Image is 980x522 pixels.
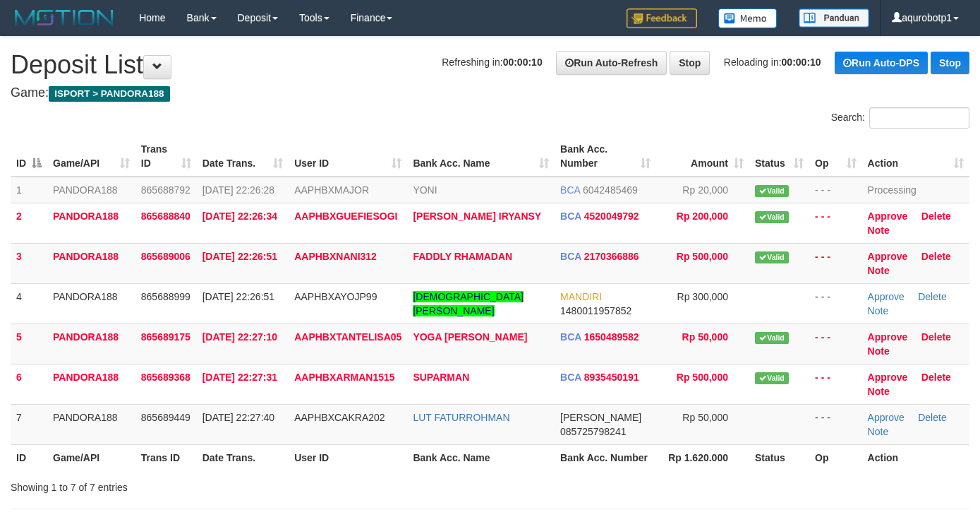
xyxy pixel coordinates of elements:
td: 5 [11,324,47,364]
span: 865689175 [141,331,190,343]
th: User ID: activate to sort column ascending [289,136,407,177]
h1: Deposit List [11,51,969,79]
span: AAPHBXGUEFIESOGI [294,210,397,222]
th: Op [809,444,862,470]
span: AAPHBXNANI312 [294,251,377,262]
img: MOTION_logo.png [11,7,118,28]
th: Trans ID [135,444,197,470]
th: Status: activate to sort column ascending [749,136,809,177]
th: Amount: activate to sort column ascending [656,136,749,177]
td: - - - [809,203,862,243]
a: SUPARMAN [413,372,469,383]
td: PANDORA188 [47,283,135,324]
span: Rp 500,000 [677,251,728,262]
span: Rp 50,000 [682,331,728,343]
strong: 00:00:10 [782,57,821,68]
a: [PERSON_NAME] IRYANSY [413,210,541,222]
a: Delete [921,251,951,262]
span: AAPHBXTANTELISA05 [294,331,401,343]
td: - - - [809,324,862,364]
span: Rp 50,000 [682,412,728,423]
span: [DATE] 22:26:51 [202,251,277,262]
a: FADDLY RHAMADAN [413,251,512,262]
th: Status [749,444,809,470]
td: PANDORA188 [47,203,135,243]
span: [DATE] 22:27:40 [202,412,274,423]
span: 865689368 [141,372,190,383]
a: YOGA [PERSON_NAME] [413,331,527,343]
span: Reloading in: [724,57,821,68]
img: Button%20Memo.svg [718,8,778,28]
a: Note [868,305,889,316]
a: Stop [931,52,969,74]
span: [DATE] 22:27:10 [202,331,277,343]
a: Run Auto-DPS [835,52,928,74]
span: 865688840 [141,210,190,222]
span: AAPHBXAYOJP99 [294,291,377,302]
span: BCA [560,184,580,196]
td: 6 [11,364,47,404]
th: Game/API: activate to sort column ascending [47,136,135,177]
span: AAPHBXARMAN1515 [294,372,394,383]
span: 865688999 [141,291,190,302]
span: Valid transaction [755,251,789,263]
th: ID [11,444,47,470]
label: Search: [831,107,969,129]
a: Approve [868,412,905,423]
a: Note [868,345,890,357]
span: ISPORT > PANDORA188 [49,86,170,102]
a: Delete [921,331,951,343]
td: 2 [11,203,47,243]
strong: 00:00:10 [503,57,543,68]
th: Trans ID: activate to sort column ascending [135,136,197,177]
th: Date Trans.: activate to sort column ascending [197,136,289,177]
a: Approve [868,251,908,262]
span: Copy 6042485469 to clipboard [583,184,638,196]
a: Delete [921,372,951,383]
td: Processing [862,177,969,203]
span: Copy 1480011957852 to clipboard [560,305,631,316]
a: Note [868,386,890,397]
td: - - - [809,177,862,203]
span: Rp 500,000 [677,372,728,383]
span: Rp 20,000 [682,184,728,196]
span: BCA [560,251,581,262]
a: YONI [413,184,437,196]
th: User ID [289,444,407,470]
a: Note [868,225,890,236]
th: Game/API [47,444,135,470]
input: Search: [869,107,969,129]
th: Action [862,444,969,470]
a: Run Auto-Refresh [556,51,667,75]
td: 1 [11,177,47,203]
span: 865689449 [141,412,190,423]
div: Showing 1 to 7 of 7 entries [11,475,398,494]
td: PANDORA188 [47,177,135,203]
a: Delete [921,210,951,222]
span: 865688792 [141,184,190,196]
span: BCA [560,331,581,343]
a: [DEMOGRAPHIC_DATA][PERSON_NAME] [413,291,524,316]
th: ID: activate to sort column descending [11,136,47,177]
h4: Game: [11,86,969,100]
span: BCA [560,372,581,383]
th: Date Trans. [197,444,289,470]
img: Feedback.jpg [627,8,697,28]
th: Op: activate to sort column ascending [809,136,862,177]
a: Note [868,426,889,437]
span: AAPHBXCAKRA202 [294,412,385,423]
th: Bank Acc. Number [555,444,656,470]
th: Bank Acc. Name [407,444,555,470]
td: - - - [809,404,862,444]
span: Valid transaction [755,372,789,384]
span: Valid transaction [755,185,789,197]
td: 3 [11,243,47,283]
td: 7 [11,404,47,444]
span: [PERSON_NAME] [560,412,641,423]
a: Delete [918,291,946,302]
span: Rp 200,000 [677,210,728,222]
a: Approve [868,372,908,383]
span: [DATE] 22:26:28 [202,184,274,196]
td: PANDORA188 [47,364,135,404]
th: Rp 1.620.000 [656,444,749,470]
